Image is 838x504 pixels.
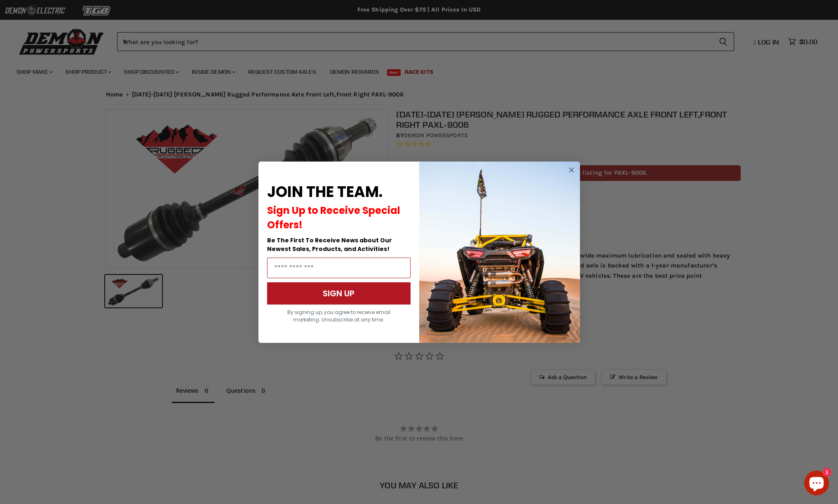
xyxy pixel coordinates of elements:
[287,309,390,323] span: By signing up, you agree to receive email marketing. Unsubscribe at any time.
[419,162,580,343] img: a9095488-b6e7-41ba-879d-588abfab540b.jpeg
[267,236,392,253] span: Be The First To Receive News about Our Newest Sales, Products, and Activities!
[267,258,411,278] input: Email Address
[267,204,400,232] span: Sign Up to Receive Special Offers!
[566,165,577,175] button: Close dialog
[267,282,411,305] button: SIGN UP
[802,471,831,497] inbox-online-store-chat: Shopify online store chat
[267,181,383,202] span: JOIN THE TEAM.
